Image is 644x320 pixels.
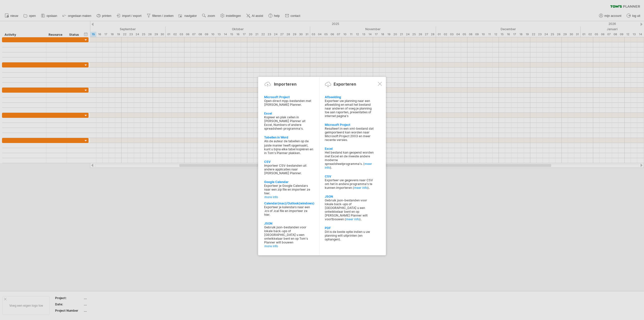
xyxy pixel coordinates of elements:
a: meer info [346,217,359,221]
a: meer info [325,162,372,169]
div: Resulteert in een xml-bestand dat geïmporteerd kan worden naar Microsoft Project 2003 en meer rec... [325,127,375,142]
div: Tabellen in Word [264,135,314,139]
div: Importeren [274,82,297,87]
div: Exporteer uw gegevens naar CSV om het in andere programma's te kunnen importeren ( ). [325,178,375,190]
div: JSON [325,195,375,198]
div: Excel [325,147,375,151]
div: Microsoft Project [325,123,375,127]
a: more info [264,244,314,248]
div: Exporteren [334,82,356,87]
div: PDF [325,226,375,230]
div: CSV [325,174,375,178]
div: Exporteer uw planning naar een afbeelding en email het bestand naar anderen of voeg je planning t... [325,99,375,118]
div: Als de auteur de tabellen op de juiste manier heeft opgemaakt, kunt u bijna elke tabel kopiëren ... [264,139,314,155]
div: Excel [264,112,314,115]
a: meer info [354,186,368,190]
div: Kopieer en plak cellen in [PERSON_NAME] Planner uit Excel, Numbers of andere spreadsheet-programm... [264,115,314,130]
a: more info [264,195,314,199]
div: Afbeelding [325,95,375,99]
div: Gebruik json-bestanden voor lokale back-ups of [GEOGRAPHIC_DATA] u een ontwikkelaar bent en op [P... [325,198,375,221]
div: Het bestand kan geopend worden met Excel en de meeste andere moderne spreadsheetprogramma's. ( ). [325,151,375,169]
div: Dit is de beste optie indien u uw planning wilt uitprinten (en ophangen). [325,230,375,241]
